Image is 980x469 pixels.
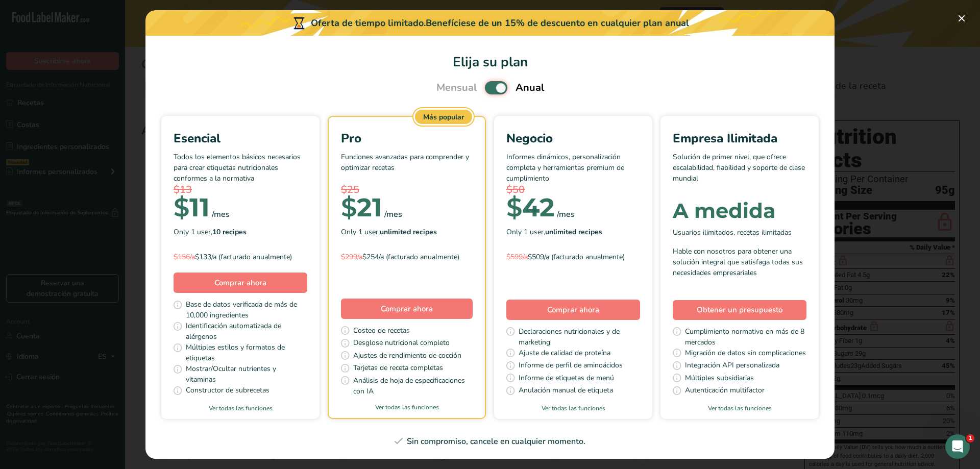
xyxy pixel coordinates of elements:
[353,350,461,363] span: Ajustes de rendimiento de cocción
[506,198,555,218] div: 42
[186,320,307,342] span: Identificación automatizada de alérgenos
[516,80,544,95] span: Anual
[506,300,640,320] button: Comprar ahora
[685,373,754,385] span: Múltiples subsidiarias
[353,375,473,397] span: Análisis de hoja de especificaciones con IA
[329,403,485,412] a: Ver todas las funciones
[341,182,473,198] div: $25
[214,278,266,288] span: Comprar ahora
[341,252,362,262] span: $299/a
[174,273,307,293] button: Comprar ahora
[174,252,195,262] span: $156/a
[380,227,437,237] b: unlimited recipes
[186,385,269,398] span: Constructor de subrecetas
[415,110,472,124] div: Más popular
[174,198,210,218] div: 11
[353,325,410,338] span: Costeo de recetas
[341,227,437,237] span: Only 1 user,
[341,152,473,182] p: Funciones avanzadas para comprender y optimizar recetas
[174,192,189,223] span: $
[673,300,806,320] a: Obtener un presupuesto
[685,348,806,360] span: Migración de datos sin complicaciones
[174,182,307,198] div: $13
[341,198,382,218] div: 21
[545,227,602,237] b: unlimited recipes
[381,304,433,314] span: Comprar ahora
[341,299,473,319] button: Comprar ahora
[673,152,806,182] p: Solución de primer nivel, que ofrece escalabilidad, fiabilidad y soporte de clase mundial
[519,348,610,360] span: Ajuste de calidad de proteína
[384,208,402,220] div: /mes
[186,363,307,385] span: Mostrar/Ocultar nutrientes y vitaminas
[212,208,230,220] div: /mes
[519,360,623,373] span: Informe de perfil de aminoácidos
[174,227,247,237] span: Only 1 user,
[436,80,477,95] span: Mensual
[174,252,307,262] div: $133/a (facturado anualmente)
[506,182,640,198] div: $50
[519,385,613,398] span: Anulación manual de etiqueta
[426,16,689,30] div: Benefíciese de un 15% de descuento en cualquier plan anual
[174,129,307,147] div: Esencial
[158,435,822,448] div: Sin compromiso, cancele en cualquier momento.
[506,152,640,182] p: Informes dinámicos, personalización completa y herramientas premium de cumplimiento
[945,434,970,459] iframe: Intercom live chat
[341,252,473,262] div: $254/a (facturado anualmente)
[506,252,528,262] span: $599/a
[161,404,320,413] a: Ver todas las funciones
[174,152,307,182] p: Todos los elementos básicos necesarios para crear etiquetas nutricionales conformes a la normativa
[353,337,450,350] span: Desglose nutricional completo
[494,404,652,413] a: Ver todas las funciones
[186,299,307,320] span: Base de datos verificada de más de 10,000 ingredientes
[341,129,473,147] div: Pro
[519,373,614,385] span: Informe de etiquetas de menú
[145,10,835,36] div: Oferta de tiempo limitado.
[212,227,247,237] b: 10 recipes
[506,227,602,237] span: Only 1 user,
[673,246,806,278] div: Hable con nosotros para obtener una solución integral que satisfaga todas sus necesidades empresa...
[697,304,782,316] span: Obtener un presupuesto
[158,52,822,72] h1: Elija su plan
[341,192,357,223] span: $
[519,326,640,348] span: Declaraciones nutricionales y de marketing
[547,305,599,315] span: Comprar ahora
[685,326,806,348] span: Cumplimiento normativo en más de 8 mercados
[685,385,765,398] span: Autenticación multifactor
[506,192,522,223] span: $
[673,129,806,147] div: Empresa Ilimitada
[557,208,575,220] div: /mes
[186,342,307,363] span: Múltiples estilos y formatos de etiquetas
[966,434,974,442] span: 1
[660,404,819,413] a: Ver todas las funciones
[673,201,806,221] div: A medida
[353,362,443,375] span: Tarjetas de receta completas
[506,252,640,262] div: $509/a (facturado anualmente)
[685,360,779,373] span: Integración API personalizada
[673,227,792,238] span: Usuarios ilimitados, recetas ilimitadas
[506,129,640,147] div: Negocio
